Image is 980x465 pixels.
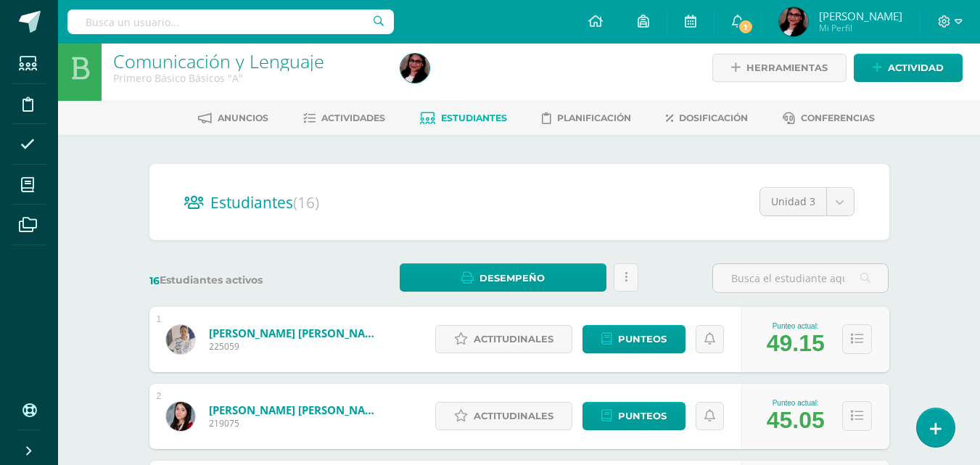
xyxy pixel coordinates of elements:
[542,107,631,130] a: Planificación
[783,107,875,130] a: Conferencias
[479,265,545,292] span: Desempeño
[746,54,828,81] span: Herramientas
[767,330,825,357] div: 49.15
[209,417,383,429] span: 219075
[779,7,808,36] img: 1f29bb17d9c371b7859f6d82ae88f7d4.png
[819,9,902,23] span: [PERSON_NAME]
[113,51,383,71] h1: Comunicación y Lenguaje
[557,112,631,123] span: Planificación
[679,112,748,123] span: Dosificación
[474,403,553,429] span: Actitudinales
[113,49,324,73] a: Comunicación y Lenguaje
[420,107,507,130] a: Estudiantes
[209,326,383,340] a: [PERSON_NAME] [PERSON_NAME]
[767,399,825,407] div: Punteo actual:
[582,325,685,353] a: Punteos
[441,112,507,123] span: Estudiantes
[67,9,394,34] input: Busca un usuario...
[760,188,854,215] a: Unidad 3
[303,107,385,130] a: Actividades
[166,402,195,431] img: 4510c855524e1c9efdfe43edf0fc4a25.png
[618,403,667,429] span: Punteos
[618,326,667,353] span: Punteos
[113,71,383,85] div: Primero Básico Básicos 'A'
[400,54,429,83] img: 1f29bb17d9c371b7859f6d82ae88f7d4.png
[210,192,319,213] span: Estudiantes
[321,112,385,123] span: Actividades
[767,322,825,330] div: Punteo actual:
[819,22,902,34] span: Mi Perfil
[435,325,572,353] a: Actitudinales
[854,54,963,82] a: Actividad
[801,112,875,123] span: Conferencias
[400,263,606,292] a: Desempeño
[771,188,815,215] span: Unidad 3
[149,274,160,287] span: 16
[218,112,268,123] span: Anuncios
[166,325,195,354] img: e5ea40d1dade4d41e6f9c9a0674ec5e0.png
[582,402,685,430] a: Punteos
[738,19,754,35] span: 1
[666,107,748,130] a: Dosificación
[712,54,847,82] a: Herramientas
[474,326,553,353] span: Actitudinales
[149,273,326,287] label: Estudiantes activos
[435,402,572,430] a: Actitudinales
[888,54,944,81] span: Actividad
[293,192,319,213] span: (16)
[713,264,888,292] input: Busca el estudiante aquí...
[209,340,383,353] span: 225059
[157,314,162,324] div: 1
[767,407,825,434] div: 45.05
[198,107,268,130] a: Anuncios
[209,403,383,417] a: [PERSON_NAME] [PERSON_NAME]
[157,391,162,401] div: 2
